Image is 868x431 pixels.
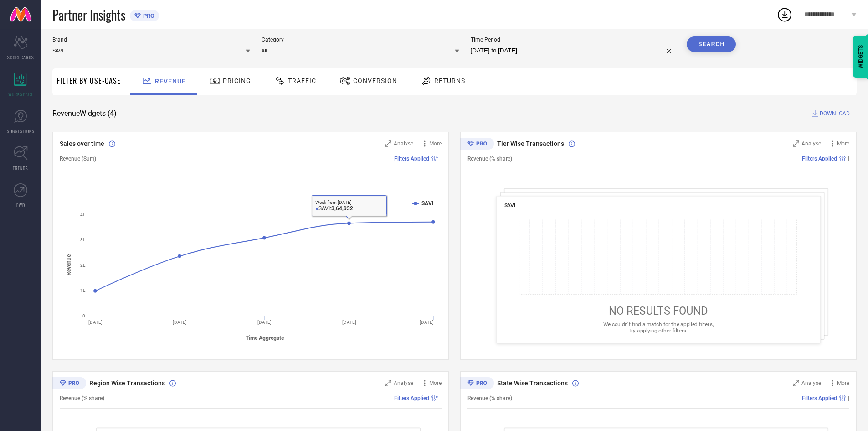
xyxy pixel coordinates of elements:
span: Brand [52,36,250,43]
span: Region Wise Transactions [89,379,165,387]
div: Premium [460,377,494,391]
span: Filters Applied [394,395,429,401]
span: Revenue (% share) [467,156,512,162]
svg: Zoom [385,140,391,147]
span: Partner Insights [52,5,125,24]
span: Analyse [801,140,821,147]
div: Premium [52,377,86,391]
text: 1L [80,288,86,293]
span: Filters Applied [394,156,429,162]
input: Select time period [471,45,676,56]
span: Analyse [394,140,413,147]
span: DOWNLOAD [820,109,850,118]
span: | [848,395,849,401]
svg: Zoom [793,380,799,386]
span: SCORECARDS [7,54,34,61]
span: TRENDS [13,165,28,171]
span: Analyse [801,380,821,386]
span: PRO [141,12,154,19]
span: More [837,380,849,386]
span: Revenue (% share) [60,395,104,401]
span: Tier Wise Transactions [497,140,564,147]
span: Analyse [394,380,413,386]
span: State Wise Transactions [497,379,568,387]
text: [DATE] [257,320,272,325]
span: More [837,140,849,147]
span: Time Period [471,36,676,43]
span: We couldn’t find a match for the applied filters, try applying other filters. [603,321,714,333]
span: | [440,395,442,401]
span: More [429,140,442,147]
button: Search [687,36,736,52]
text: [DATE] [173,320,187,325]
span: Filters Applied [802,395,837,401]
text: 0 [82,313,85,318]
span: SUGGESTIONS [7,128,35,135]
tspan: Time Aggregate [246,335,284,341]
span: | [440,156,442,162]
div: Open download list [776,6,793,23]
span: Revenue (% share) [467,395,512,401]
span: More [429,380,442,386]
span: Category [262,36,459,43]
svg: Zoom [793,140,799,147]
span: Revenue Widgets ( 4 ) [52,109,117,118]
span: Returns [434,77,465,84]
span: Sales over time [60,140,104,147]
span: FWD [16,202,25,208]
text: [DATE] [88,320,103,325]
tspan: Revenue [66,254,72,275]
div: Premium [460,138,494,151]
span: | [848,156,849,162]
span: Filter By Use-Case [57,75,121,86]
text: [DATE] [342,320,356,325]
span: Conversion [353,77,397,84]
svg: Zoom [385,380,391,386]
span: WORKSPACE [8,91,33,98]
text: [DATE] [420,320,434,325]
span: Revenue [155,78,186,85]
text: 4L [80,212,86,217]
text: 2L [80,263,86,268]
span: SAVI [504,202,516,208]
text: 3L [80,237,86,242]
span: Filters Applied [802,156,837,162]
text: SAVI [421,200,434,207]
span: Pricing [223,77,251,84]
span: Revenue (Sum) [60,156,96,162]
span: Traffic [288,77,316,84]
span: NO RESULTS FOUND [609,305,708,317]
